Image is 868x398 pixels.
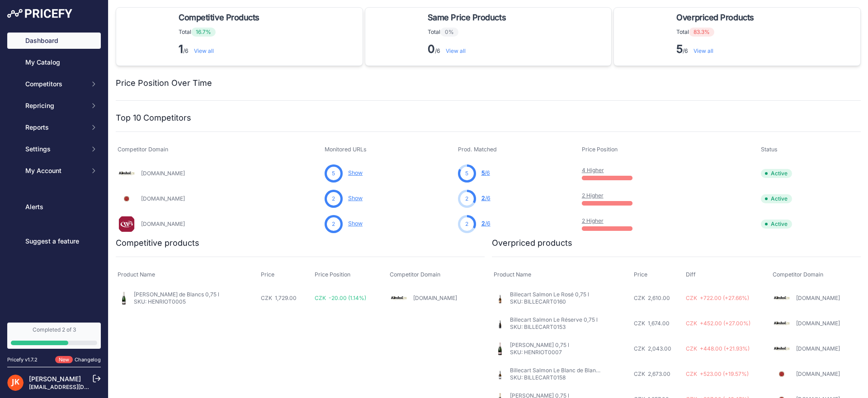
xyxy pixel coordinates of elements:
p: SKU: BILLECART0158 [510,374,600,381]
a: 2 Higher [582,217,604,224]
h2: Price Position Over Time [116,77,212,89]
span: Price [261,271,274,278]
p: /6 [179,42,263,56]
p: Total [179,28,263,37]
div: Completed 2 of 3 [11,326,97,333]
a: 2 Higher [582,192,604,199]
a: Completed 2 of 3 [7,323,101,349]
span: 2 [481,220,485,227]
span: Settings [25,145,85,154]
span: Product Name [494,271,531,278]
span: Monitored URLs [325,146,367,153]
a: [PERSON_NAME] 0,75 l [510,342,569,348]
button: My Account [7,163,101,179]
p: SKU: HENRIOT0007 [510,349,569,356]
span: Overpriced Products [676,11,754,24]
a: View all [446,47,466,54]
span: 2 [332,195,335,203]
span: CZK 2,043.00 [634,345,671,352]
span: CZK 2,673.00 [634,370,670,377]
strong: 1 [179,42,183,56]
h2: Top 10 Competitors [116,112,191,124]
span: Reports [25,123,85,132]
p: SKU: BILLECART0160 [510,298,589,305]
a: My Catalog [7,54,101,70]
span: 2 [465,195,468,203]
span: Active [761,194,792,203]
span: CZK +452.00 (+27.00%) [686,320,750,327]
span: 2 [465,220,468,228]
a: [PERSON_NAME] [29,375,81,383]
a: [EMAIL_ADDRESS][DOMAIN_NAME] [29,384,123,390]
span: Competitive Products [179,11,259,24]
span: Active [761,220,792,229]
a: [DOMAIN_NAME] [796,345,840,352]
span: My Account [25,166,85,175]
a: [DOMAIN_NAME] [796,370,840,377]
span: Competitor Domain [390,271,440,278]
span: 5 [332,169,335,178]
span: CZK +448.00 (+21.93%) [686,345,750,352]
p: SKU: HENRIOT0005 [134,298,219,305]
p: Total [676,28,757,37]
strong: 5 [676,42,683,56]
a: 4 Higher [582,167,604,173]
a: Show [348,195,363,201]
span: CZK +523.00 (+19.57%) [686,370,749,377]
span: 83.3% [689,28,714,37]
p: Total [428,28,509,37]
a: Show [348,220,363,227]
span: CZK 1,729.00 [261,295,297,301]
span: 0% [440,28,458,37]
button: Competitors [7,76,101,92]
span: Active [761,169,792,178]
a: Changelog [75,356,101,363]
span: Price Position [315,271,350,278]
span: Product Name [118,271,155,278]
a: View all [693,47,713,54]
span: Competitor Domain [773,271,823,278]
a: [DOMAIN_NAME] [796,295,840,301]
a: Suggest a feature [7,233,101,249]
h2: Overpriced products [492,237,572,249]
span: 2 [332,220,335,228]
p: SKU: BILLECART0153 [510,323,598,331]
span: Repricing [25,101,85,110]
span: 2 [481,195,485,201]
a: [DOMAIN_NAME] [141,220,185,227]
span: Price [634,271,647,278]
span: Prod. Matched [458,146,497,153]
p: /6 [676,42,757,56]
span: Status [761,146,778,153]
button: Settings [7,141,101,157]
a: Alerts [7,199,101,215]
nav: Sidebar [7,33,101,312]
h2: Competitive products [116,237,199,249]
a: Show [348,169,363,176]
span: New [55,356,73,364]
span: 5 [481,169,485,176]
button: Reports [7,119,101,136]
p: /6 [428,42,509,56]
button: Repricing [7,98,101,114]
span: Same Price Products [428,11,506,24]
img: Pricefy Logo [7,9,72,18]
a: [PERSON_NAME] de Blancs 0,75 l [134,291,219,298]
span: Competitors [25,80,85,89]
span: CZK 2,610.00 [634,295,670,301]
span: Price Position [582,146,618,153]
a: Billecart Salmon Le Réserve 0,75 l [510,316,598,323]
a: 5/6 [481,169,490,176]
span: 16.7% [191,28,216,37]
span: CZK -20.00 (1.14%) [315,295,366,301]
span: Competitor Domain [118,146,168,153]
a: 2/6 [481,220,491,227]
a: Billecart Salmon Le Rosé 0,75 l [510,291,589,298]
a: View all [194,47,214,54]
a: [DOMAIN_NAME] [796,320,840,327]
a: [DOMAIN_NAME] [141,195,185,202]
span: CZK 1,674.00 [634,320,670,327]
a: [DOMAIN_NAME] [141,170,185,177]
a: Billecart Salmon Le Blanc de Blancs 0,75 l [510,367,617,374]
a: Dashboard [7,33,101,49]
